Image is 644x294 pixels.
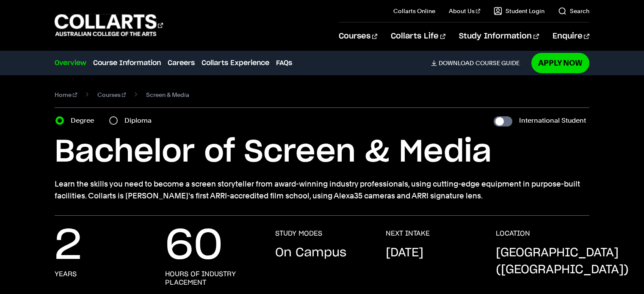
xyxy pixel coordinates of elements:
a: Collarts Online [393,7,435,15]
a: About Us [449,7,480,15]
a: Overview [55,58,86,68]
p: Learn the skills you need to become a screen storyteller from award-winning industry professional... [55,178,589,202]
a: DownloadCourse Guide [431,59,526,67]
a: Courses [97,89,126,101]
h3: LOCATION [496,229,530,238]
a: Collarts Experience [202,58,269,68]
a: FAQs [276,58,292,68]
p: On Campus [275,245,346,261]
a: Study Information [459,22,539,50]
a: Courses [339,22,377,50]
div: Go to homepage [55,13,163,37]
a: Apply Now [531,53,589,73]
p: 60 [165,229,223,263]
label: Diploma [124,115,157,126]
span: Download [439,59,474,67]
a: Home [55,89,77,101]
a: Collarts Life [391,22,445,50]
a: Student Login [494,7,544,15]
a: Careers [168,58,195,68]
h3: STUDY MODES [275,229,322,238]
a: Search [558,7,589,15]
h3: NEXT INTAKE [386,229,430,238]
span: Screen & Media [146,89,189,101]
a: Course Information [93,58,161,68]
a: Enquire [553,22,589,50]
label: Degree [71,115,99,126]
h3: years [55,270,77,278]
p: [DATE] [386,245,423,261]
h1: Bachelor of Screen & Media [55,133,589,171]
p: 2 [55,229,82,263]
h3: hours of industry placement [165,270,258,287]
p: [GEOGRAPHIC_DATA] ([GEOGRAPHIC_DATA]) [496,245,629,278]
label: International Student [519,115,586,126]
